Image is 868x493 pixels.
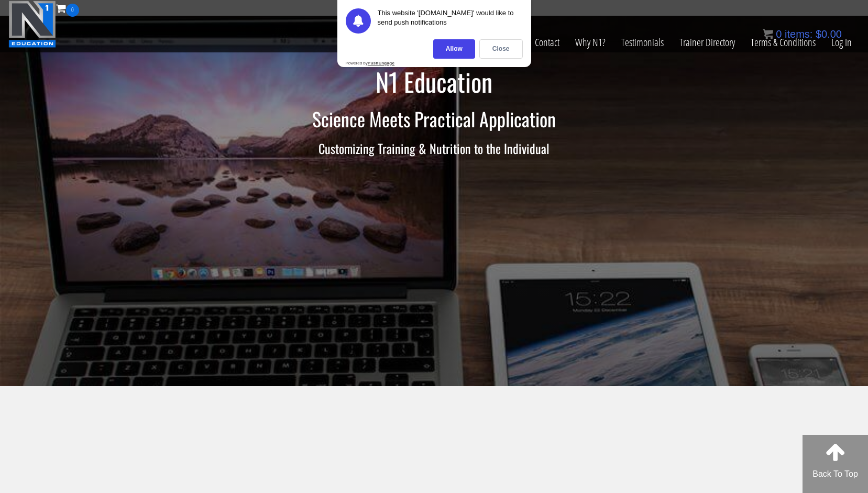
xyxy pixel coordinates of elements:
h3: Customizing Training & Nutrition to the Individual [128,141,741,155]
span: items: [785,28,812,40]
a: Contact [527,17,567,68]
span: $ [816,28,821,40]
h2: Science Meets Practical Application [128,108,741,129]
div: Allow [433,39,475,59]
bdi: 0.00 [816,28,842,40]
div: Close [479,39,523,59]
span: 0 [66,4,79,17]
h1: N1 Education [128,68,741,96]
a: 0 items: $0.00 [763,28,842,40]
div: This website '[DOMAIN_NAME]' would like to send push notifications [378,8,523,34]
div: Powered by [346,61,395,65]
strong: PushEngage [368,61,394,65]
a: 0 [56,1,79,15]
a: Terms & Conditions [743,17,823,68]
img: n1-education [8,1,56,48]
img: icon11.png [763,29,773,39]
a: Log In [823,17,860,68]
a: Testimonials [613,17,672,68]
a: Trainer Directory [672,17,743,68]
span: 0 [776,28,782,40]
a: Why N1? [567,17,613,68]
